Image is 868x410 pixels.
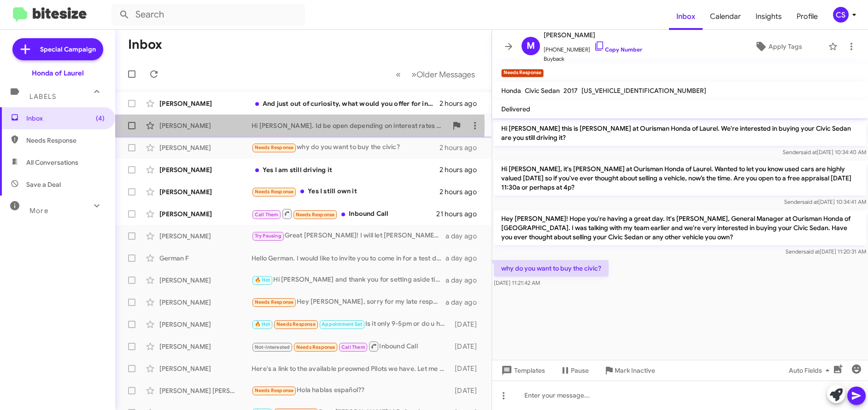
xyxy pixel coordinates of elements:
[255,321,270,327] span: 🔥 Hot
[781,362,840,379] button: Auto Fields
[594,46,642,53] a: Copy Number
[29,207,48,215] span: More
[451,320,484,329] div: [DATE]
[451,364,484,373] div: [DATE]
[571,362,589,379] span: Pause
[446,231,484,241] div: a day ago
[159,209,252,219] div: [PERSON_NAME]
[159,276,252,285] div: [PERSON_NAME]
[255,189,294,195] span: Needs Response
[492,362,552,379] button: Templates
[563,87,578,95] span: 2017
[252,121,447,130] div: Hi [PERSON_NAME]. Id be open depending on interest rates and how much youre willing to pay for my...
[416,69,475,80] span: Older Messages
[446,254,484,263] div: a day ago
[255,299,294,305] span: Needs Response
[159,320,252,329] div: [PERSON_NAME]
[159,143,252,152] div: [PERSON_NAME]
[322,321,362,327] span: Appointment Set
[159,187,252,196] div: [PERSON_NAME]
[12,38,103,60] a: Special Campaign
[525,87,560,95] span: Civic Sedan
[494,279,540,286] span: [DATE] 11:21:42 AM
[440,143,484,152] div: 2 hours ago
[255,344,290,350] span: Not-Interested
[833,7,849,23] div: CS
[499,362,545,379] span: Templates
[255,277,270,283] span: 🔥 Hot
[825,7,858,23] button: CS
[255,233,282,239] span: Try Pausing
[494,260,609,277] p: why do you want to buy the civic?
[732,38,824,55] button: Apply Tags
[159,364,252,373] div: [PERSON_NAME]
[26,180,61,189] span: Save a Deal
[255,387,294,393] span: Needs Response
[159,386,252,395] div: [PERSON_NAME] [PERSON_NAME]
[581,87,706,95] span: [US_VEHICLE_IDENTIFICATION_NUMBER]
[252,231,446,241] div: Great [PERSON_NAME]! I will let [PERSON_NAME], your VIP Service Trade Advocate follow up with you...
[669,3,703,30] a: Inbox
[703,3,748,30] span: Calendar
[159,165,252,174] div: [PERSON_NAME]
[252,319,451,329] div: Is it only 9-5pm or do u have extended hours? [DATE] works better for me but could do [DATE] afte...
[544,40,642,54] span: [PHONE_NUMBER]
[596,362,663,379] button: Mark Inactive
[494,120,866,146] p: Hi [PERSON_NAME] this is [PERSON_NAME] at Ourisman Honda of Laurel. We're interested in buying yo...
[32,69,84,78] div: Honda of Laurel
[159,231,252,241] div: [PERSON_NAME]
[784,198,866,205] span: Sender [DATE] 10:34:41 AM
[159,121,252,130] div: [PERSON_NAME]
[783,149,866,156] span: Sender [DATE] 10:34:40 AM
[615,362,655,379] span: Mark Inactive
[159,254,252,263] div: German F
[26,114,105,123] span: Inbox
[391,65,481,84] nav: Page navigation example
[96,114,105,123] span: (4)
[252,165,440,174] div: Yes I am still driving it
[252,364,451,373] div: Here's a link to the available preowned Pilots we have. Let me know when you would like to come i...
[501,105,530,113] span: Delivered
[789,362,833,379] span: Auto Fields
[296,344,335,350] span: Needs Response
[252,186,440,197] div: Yes I still own it
[544,54,642,64] span: Buyback
[40,45,96,54] span: Special Campaign
[748,3,789,30] a: Insights
[296,212,335,218] span: Needs Response
[159,99,252,108] div: [PERSON_NAME]
[801,149,817,156] span: said at
[552,362,596,379] button: Pause
[252,208,436,219] div: Inbound Call
[440,99,484,108] div: 2 hours ago
[768,38,802,55] span: Apply Tags
[494,161,866,196] p: Hi [PERSON_NAME], it's [PERSON_NAME] at Ourisman Honda of Laurel. Wanted to let you know used car...
[252,297,446,307] div: Hey [PERSON_NAME], sorry for my late response. I did connect with your shop on the Prologue. [PER...
[26,136,105,145] span: Needs Response
[501,69,544,77] small: Needs Response
[446,298,484,307] div: a day ago
[159,298,252,307] div: [PERSON_NAME]
[802,198,818,205] span: said at
[446,276,484,285] div: a day ago
[406,65,481,84] button: Next
[451,342,484,351] div: [DATE]
[255,212,279,218] span: Call Them
[411,69,416,80] span: »
[803,248,820,255] span: said at
[159,342,252,351] div: [PERSON_NAME]
[276,321,316,327] span: Needs Response
[29,92,56,101] span: Labels
[451,386,484,395] div: [DATE]
[111,4,305,26] input: Search
[252,385,451,396] div: Hola hablas español??
[390,65,406,84] button: Previous
[255,144,294,150] span: Needs Response
[252,254,446,263] div: Hello German. I would like to invite you to come in for a test drive of the 2026 Honda Civic Si. ...
[128,37,162,52] h1: Inbox
[789,3,825,30] a: Profile
[252,341,451,352] div: Inbound Call
[501,87,521,95] span: Honda
[436,209,484,219] div: 21 hours ago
